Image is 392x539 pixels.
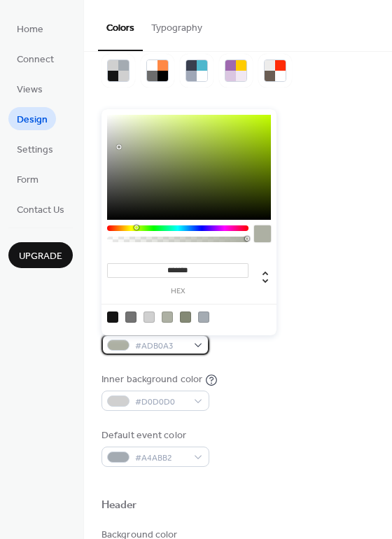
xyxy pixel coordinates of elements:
[143,311,155,323] div: rgb(208, 208, 208)
[8,167,47,190] a: Form
[8,77,51,100] a: Views
[8,107,56,130] a: Design
[17,83,43,97] span: Views
[8,17,52,40] a: Home
[17,113,48,127] span: Design
[17,22,43,37] span: Home
[135,451,187,465] span: #A4ABB2
[162,311,173,323] div: rgb(173, 176, 163)
[101,428,206,443] div: Default event color
[101,498,137,513] div: Header
[8,137,62,160] a: Settings
[135,395,187,409] span: #D0D0D0
[198,311,209,323] div: rgb(164, 171, 178)
[125,311,136,323] div: rgb(115, 115, 115)
[17,173,38,188] span: Form
[135,339,187,353] span: #ADB0A3
[101,372,202,387] div: Inner background color
[8,197,73,220] a: Contact Us
[107,311,118,323] div: rgb(21, 21, 21)
[17,52,54,67] span: Connect
[8,47,62,70] a: Connect
[180,311,191,323] div: rgb(132, 137, 117)
[19,249,62,264] span: Upgrade
[17,203,64,218] span: Contact Us
[17,143,53,157] span: Settings
[107,288,248,295] label: hex
[8,242,73,268] button: Upgrade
